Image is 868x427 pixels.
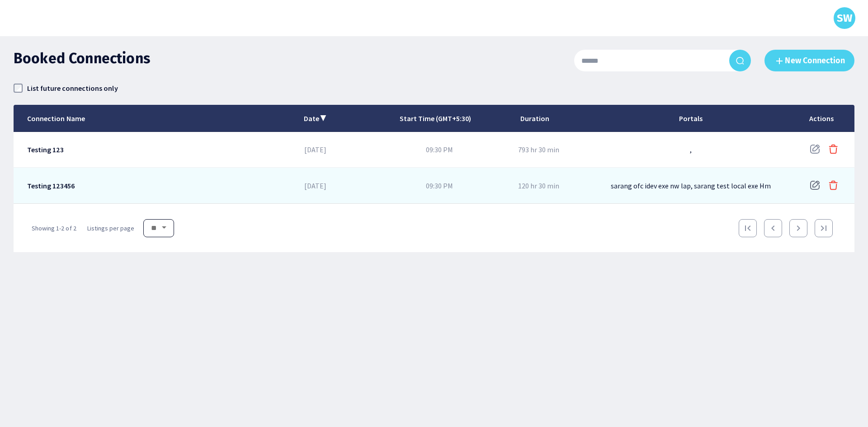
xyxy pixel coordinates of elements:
div: Testing 123 [27,145,63,154]
div: Edit [809,144,820,155]
div: 120 hr 30 min [518,181,559,190]
button: First Page [739,219,757,237]
div: [DATE] [304,181,326,190]
div: 793 hr 30 min [518,145,559,154]
div: , [690,145,692,154]
div: Date [304,114,319,123]
span: Listings per page [87,224,134,233]
button: Last Page [815,219,833,237]
div: Delete [828,180,839,192]
div: sarang ofc idev exe nw lap, sarang test local exe Hm [611,181,771,190]
div: Delete [828,144,839,155]
div: Testing 123456 [27,181,74,190]
h3: SW [837,12,852,25]
div: 09:30 PM [426,145,453,154]
button: Next Page [789,219,807,237]
div: Connection Name [27,114,85,123]
button: New Connection [764,50,854,71]
div: Actions [809,114,834,123]
select: Listings per page [143,219,174,237]
span: ▲ [319,113,327,124]
div: Start Time (GMT+5:30) [400,114,472,123]
span: 1-2 of 2 [32,224,76,233]
label: List future connections only [27,82,118,94]
div: Duration [520,114,549,123]
div: Edit [809,180,820,192]
div: 09:30 PM [426,181,453,190]
button: Previous Page [764,219,782,237]
div: [DATE] [304,145,326,154]
div: Portals [679,114,703,123]
h1: Booked Connections [14,50,150,68]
